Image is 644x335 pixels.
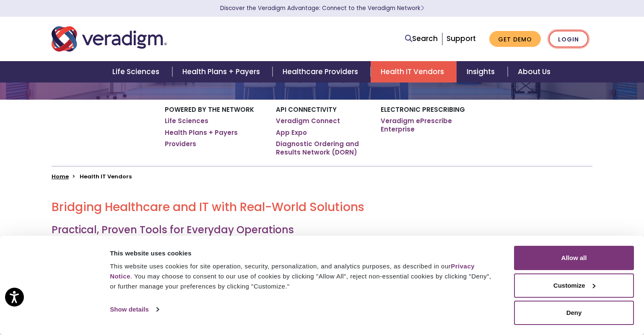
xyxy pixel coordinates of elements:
a: Health Plans + Payers [172,61,273,82]
a: Veradigm ePrescribe Enterprise [381,117,479,133]
a: Providers [165,140,196,148]
div: This website uses cookies [110,248,495,258]
a: Diagnostic Ordering and Results Network (DORN) [276,140,368,156]
a: Discover the Veradigm Advantage: Connect to the Veradigm NetworkLearn More [220,4,424,12]
a: Healthcare Providers [273,61,371,82]
a: Health Plans + Payers [165,129,238,137]
a: Search [405,33,438,44]
a: About Us [508,61,561,82]
a: Veradigm Connect [276,117,340,125]
a: Login [549,31,588,48]
span: Learn More [421,4,424,12]
button: Allow all [514,246,634,270]
a: Support [447,33,476,44]
img: Veradigm logo [52,25,167,53]
h3: Practical, Proven Tools for Everyday Operations [52,224,592,236]
div: This website uses cookies for site operation, security, personalization, and analytics purposes, ... [110,261,495,291]
a: Show details [110,303,158,316]
a: Life Sciences [165,117,208,125]
a: Home [52,173,69,180]
h2: Bridging Healthcare and IT with Real-World Solutions [52,200,592,214]
a: Get Demo [489,31,541,47]
a: Life Sciences [102,61,172,82]
button: Customize [514,273,634,298]
a: Health IT Vendors [371,61,457,82]
a: Insights [457,61,507,82]
button: Deny [514,301,634,325]
a: App Expo [276,129,307,137]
